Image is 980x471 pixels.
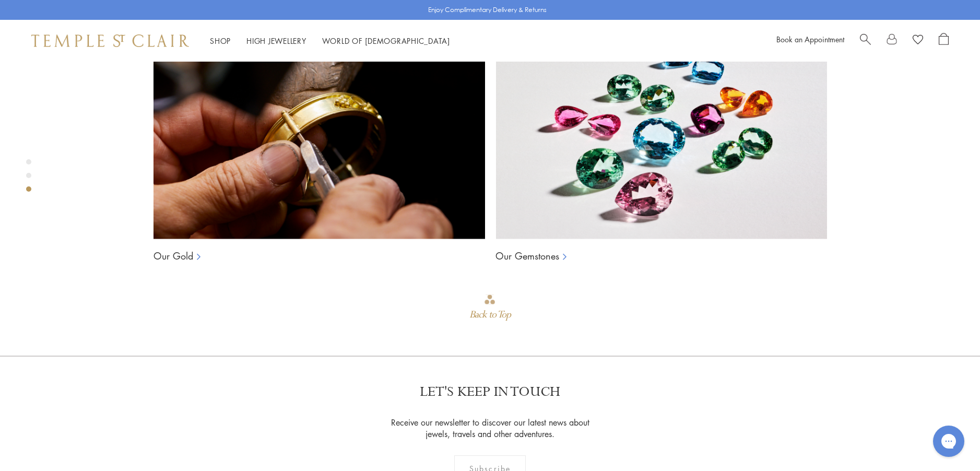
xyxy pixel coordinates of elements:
[210,36,231,46] a: ShopShop
[384,417,596,440] p: Receive our newsletter to discover our latest news about jewels, travels and other adventures.
[210,34,450,48] nav: Main navigation
[469,293,510,324] div: Go to top
[495,250,559,262] a: Our Gemstones
[939,33,949,49] a: Open Shopping Bag
[860,33,871,49] a: Search
[26,157,31,200] div: Product gallery navigation
[913,33,923,49] a: View Wishlist
[928,422,970,461] iframe: Gorgias live chat messenger
[420,383,560,401] p: LET'S KEEP IN TOUCH
[495,30,827,239] img: Ball Chains
[154,250,193,262] a: Our Gold
[154,30,485,239] img: Ball Chains
[31,34,189,47] img: Temple St. Clair
[428,5,547,15] p: Enjoy Complimentary Delivery & Returns
[776,34,844,44] a: Book an Appointment
[322,36,450,46] a: World of [DEMOGRAPHIC_DATA]World of [DEMOGRAPHIC_DATA]
[469,305,510,324] div: Back to Top
[246,36,306,46] a: High JewelleryHigh Jewellery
